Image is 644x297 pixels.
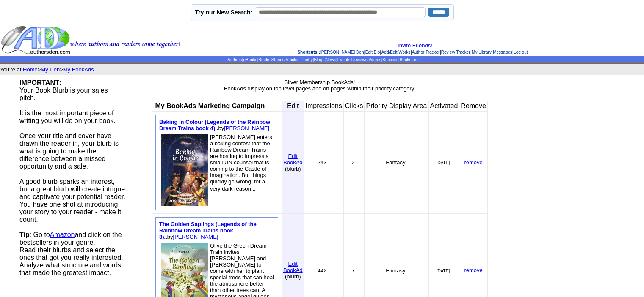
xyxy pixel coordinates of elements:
[159,221,257,240] a: The Golden Saplings (Legends of the Rainbow Dream Trains book 3)..
[464,267,482,273] a: remove
[243,57,257,62] a: eBooks
[472,50,492,54] a: My Library
[224,79,415,92] font: Silver Membership BookAds! BookAds display on top level pages and on pages within their priority ...
[306,102,342,109] font: Impressions
[19,79,125,276] font: : Your Book Blurb is your sales pitch. It is the most important piece of writing you will do on y...
[210,134,272,192] font: [PERSON_NAME] enters a baking contest that the Rainbow Dream Trains are hosting to impress a smal...
[63,66,94,73] a: My BookAds
[351,57,368,62] a: Reviews
[224,125,269,131] a: [PERSON_NAME]
[1,25,180,55] img: header_logo2.gif
[314,57,324,62] a: Blogs
[352,159,355,166] font: 2
[366,102,427,109] font: Priority Display Area
[382,57,398,62] a: Success
[297,50,318,54] span: Shortcuts:
[412,50,440,54] a: Author Tracker
[19,231,30,238] b: Tip
[285,166,301,172] font: (blurb)
[345,102,363,109] font: Clicks
[368,57,381,62] a: Videos
[381,50,411,54] a: Add/Edit Works
[283,261,303,273] font: Edit BookAd
[441,50,470,54] a: Review Tracker
[318,159,327,166] font: 243
[283,260,303,273] a: EditBookAd
[352,267,355,274] font: 7
[182,42,643,55] div: : | | | | | | |
[400,57,419,62] a: Bookstore
[41,66,60,73] a: My Den
[437,269,450,273] font: [DATE]
[195,9,252,16] label: Try our New Search:
[437,161,450,165] font: [DATE]
[365,50,380,54] a: Edit Bio
[173,234,218,240] a: [PERSON_NAME]
[283,153,303,166] font: Edit BookAd
[285,273,301,280] font: (blurb)
[337,57,351,62] a: Events
[326,57,336,62] a: News
[430,102,458,109] font: Activated
[386,267,405,274] font: Fantasy
[285,57,299,62] a: Articles
[461,102,486,109] font: Remove
[23,66,38,73] a: Home
[464,159,482,166] a: remove
[159,119,270,131] a: Baking in Colour (Legends of the Rainbow Dream Trains book 4)..
[398,42,432,49] a: Invite Friends!
[386,159,405,166] font: Fantasy
[227,57,242,62] a: Authors
[159,221,257,240] font: by
[19,79,59,86] b: IMPORTANT
[258,57,270,62] a: Books
[271,57,285,62] a: Stories
[159,119,270,131] font: by
[318,267,327,274] font: 442
[493,50,512,54] a: Messages
[283,152,303,166] a: EditBookAd
[50,231,75,238] a: Amazon
[287,102,299,109] font: Edit
[320,50,364,54] a: [PERSON_NAME] Den
[155,102,265,109] b: My BookAds Marketing Campaign
[301,57,313,62] a: Poetry
[514,50,528,54] a: Log out
[161,134,208,206] img: 80795.jpeg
